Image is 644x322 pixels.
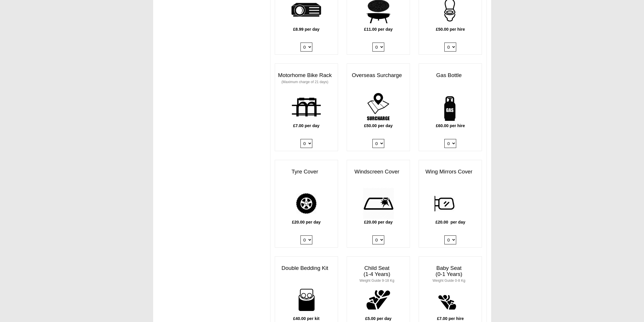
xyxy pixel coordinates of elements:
h3: Double Bedding Kit [275,262,338,274]
b: £20.00 per day [364,220,393,224]
img: bedding-for-two.png [291,284,322,316]
b: £7.00 per hire [437,316,464,321]
b: £20.00 per day [292,220,321,224]
b: £7.00 per day [293,123,320,128]
h3: Overseas Surcharge [347,69,410,81]
h3: Wing Mirrors Cover [419,166,482,178]
b: £20.00 per day [435,220,465,224]
img: baby.png [435,284,466,316]
img: bike-rack.png [291,91,322,123]
b: £50.00 per day [364,123,393,128]
img: gas-bottle.png [435,91,466,123]
h3: Tyre Cover [275,166,338,178]
h3: Child Seat (1-4 Years) [347,262,410,286]
small: (Maximum charge of 21 days) [281,80,328,84]
h3: Motorhome Bike Rack [275,69,338,87]
b: £60.00 per hire [436,123,465,128]
h3: Baby Seat (0-1 Years) [419,262,482,286]
img: windscreen.png [363,188,394,219]
img: surcharge.png [363,91,394,123]
h3: Windscreen Cover [347,166,410,178]
img: child.png [363,284,394,316]
small: Weight Guide 9-18 Kg [359,279,394,283]
img: tyre.png [291,188,322,219]
b: £5.00 per day [365,316,391,321]
h3: Gas Bottle [419,69,482,81]
b: £40.00 per kit [293,316,320,321]
b: £8.99 per day [293,27,320,32]
b: £50.00 per hire [436,27,465,32]
img: wing.png [435,188,466,219]
small: Weight Guide 0-8 Kg [433,279,465,283]
b: £11.00 per day [364,27,393,32]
